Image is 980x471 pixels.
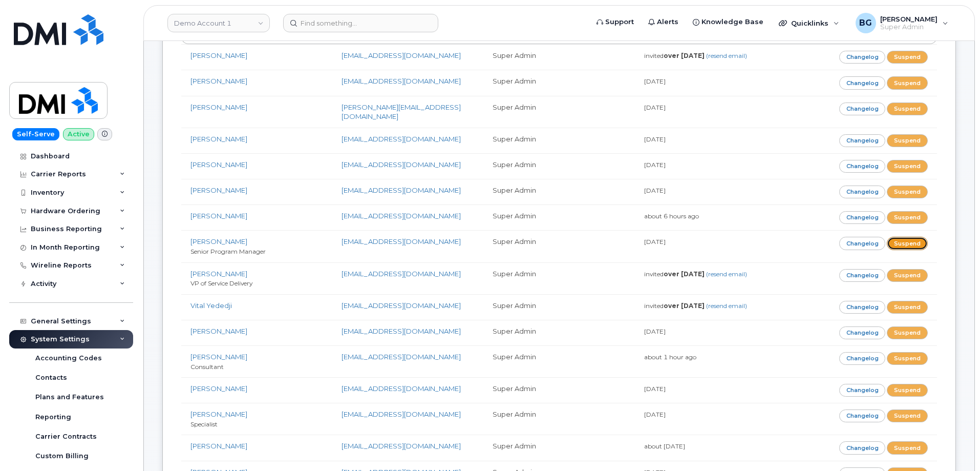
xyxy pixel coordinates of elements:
a: [EMAIL_ADDRESS][DOMAIN_NAME] [342,160,461,169]
a: Suspend [887,326,928,339]
a: [EMAIL_ADDRESS][DOMAIN_NAME] [342,353,461,361]
a: (resend email) [706,52,747,59]
a: [EMAIL_ADDRESS][DOMAIN_NAME] [342,186,461,194]
a: Suspend [887,76,928,89]
small: [DATE] [644,104,666,111]
small: invited [644,302,747,310]
td: Super Admin [483,179,634,204]
a: [PERSON_NAME] [190,186,247,194]
a: Changelog [839,326,886,339]
td: Super Admin [483,345,634,377]
a: [EMAIL_ADDRESS][DOMAIN_NAME] [342,384,461,393]
a: Support [589,12,641,32]
a: [PERSON_NAME] [190,237,247,245]
input: Find something... [283,14,438,32]
a: [PERSON_NAME][EMAIL_ADDRESS][DOMAIN_NAME] [342,103,461,121]
span: Quicklinks [791,19,828,27]
td: Super Admin [483,153,634,179]
a: [EMAIL_ADDRESS][DOMAIN_NAME] [342,301,461,310]
strong: over [DATE] [664,270,705,278]
a: [PERSON_NAME] [190,103,247,111]
a: Vital Yededji [190,301,232,310]
small: [DATE] [644,161,666,169]
a: Suspend [887,160,928,173]
a: Changelog [839,76,886,89]
a: [PERSON_NAME] [190,384,247,393]
td: Super Admin [483,403,634,435]
span: Support [605,17,634,27]
span: BG [859,17,872,29]
a: Changelog [839,384,886,397]
small: [DATE] [644,411,666,418]
a: [PERSON_NAME] [190,212,247,220]
a: [EMAIL_ADDRESS][DOMAIN_NAME] [342,410,461,418]
small: Senior Program Manager [190,248,266,255]
td: Super Admin [483,230,634,262]
a: [EMAIL_ADDRESS][DOMAIN_NAME] [342,442,461,450]
a: [PERSON_NAME] [190,77,247,85]
a: Suspend [887,384,928,397]
small: [DATE] [644,187,666,194]
a: [EMAIL_ADDRESS][DOMAIN_NAME] [342,212,461,220]
td: Super Admin [483,70,634,95]
small: [DATE] [644,385,666,393]
td: Super Admin [483,320,634,345]
a: Suspend [887,301,928,314]
a: Suspend [887,211,928,224]
a: Changelog [839,51,886,64]
small: Specialist [190,420,218,428]
a: Suspend [887,441,928,454]
a: Suspend [887,352,928,365]
a: [PERSON_NAME] [190,135,247,143]
a: Knowledge Base [686,12,771,32]
a: [PERSON_NAME] [190,327,247,335]
a: Changelog [839,301,886,314]
a: Demo Account 1 [167,14,270,32]
span: Knowledge Base [701,17,763,27]
a: [PERSON_NAME] [190,270,247,278]
a: [EMAIL_ADDRESS][DOMAIN_NAME] [342,270,461,278]
a: Suspend [887,186,928,198]
small: VP of Service Delivery [190,279,252,287]
small: about [DATE] [644,442,685,450]
a: Suspend [887,237,928,250]
a: Changelog [839,441,886,454]
a: (resend email) [706,270,747,278]
a: [EMAIL_ADDRESS][DOMAIN_NAME] [342,237,461,245]
a: Suspend [887,409,928,422]
a: [PERSON_NAME] [190,51,247,59]
a: [PERSON_NAME] [190,410,247,418]
td: Super Admin [483,204,634,230]
td: Super Admin [483,96,634,128]
a: Changelog [839,237,886,250]
small: invited [644,52,747,59]
td: Super Admin [483,377,634,403]
a: [EMAIL_ADDRESS][DOMAIN_NAME] [342,327,461,335]
div: Bill Geary [848,13,955,33]
td: Super Admin [483,128,634,153]
a: Changelog [839,103,886,115]
a: Suspend [887,51,928,64]
small: [DATE] [644,135,666,143]
a: Suspend [887,134,928,147]
small: about 1 hour ago [644,353,696,361]
a: Suspend [887,103,928,115]
a: [PERSON_NAME] [190,160,247,169]
a: Suspend [887,269,928,282]
small: [DATE] [644,77,666,85]
a: Changelog [839,352,886,365]
a: Changelog [839,211,886,224]
a: [PERSON_NAME] [190,442,247,450]
small: about 6 hours ago [644,212,699,220]
a: Changelog [839,186,886,198]
td: Super Admin [483,44,634,70]
td: Super Admin [483,435,634,460]
span: Super Admin [880,23,938,31]
strong: over [DATE] [664,302,705,310]
td: Super Admin [483,262,634,294]
span: Alerts [657,17,678,27]
small: [DATE] [644,327,666,335]
small: [DATE] [644,238,666,245]
small: Consultant [190,363,224,371]
a: (resend email) [706,302,747,310]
